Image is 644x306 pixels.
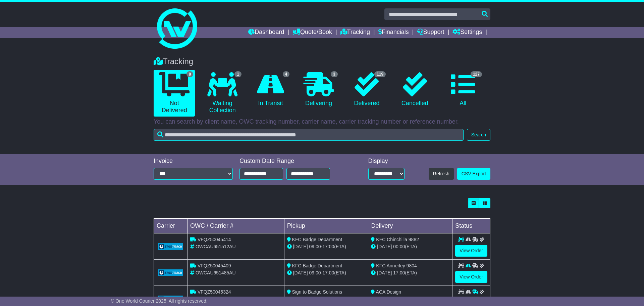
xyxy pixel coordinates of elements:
span: OWCAU651485AU [196,270,236,275]
a: Tracking [340,27,370,38]
img: GetCarrierServiceLogo [158,243,183,250]
a: 8 Not Delivered [154,70,195,117]
a: 4 In Transit [250,70,291,110]
div: - (ETA) [287,243,366,250]
img: GetCarrierServiceLogo [158,269,183,276]
span: 17:00 [393,270,405,275]
a: Cancelled [394,70,435,110]
div: - (ETA) [287,296,366,303]
span: 00:00 [393,244,405,249]
div: (ETA) [371,269,449,276]
a: View Order [455,245,487,257]
button: Refresh [429,168,454,180]
td: OWC / Carrier # [187,219,284,233]
span: KFC Chinchilla 9882 [376,237,419,242]
span: Sign to Badge Solutions [292,289,342,295]
span: [DATE] [293,270,308,275]
span: 8 [186,71,194,77]
td: Carrier [154,219,187,233]
td: Delivery [368,219,452,233]
div: (ETA) [371,296,449,303]
span: KFC Badge Department [292,263,342,268]
span: 17:00 [322,244,334,249]
div: Tracking [150,57,494,67]
span: 09:00 [309,270,321,275]
a: 1 Waiting Collection [202,70,243,117]
a: 119 Delivered [346,70,387,110]
a: CSV Export [457,168,490,180]
div: Display [368,158,405,165]
p: You can search by client name, OWC tracking number, carrier name, carrier tracking number or refe... [154,118,490,126]
td: Pickup [284,219,368,233]
span: 127 [471,71,482,77]
span: © One World Courier 2025. All rights reserved. [111,298,208,304]
span: ACA Design [376,289,401,295]
img: GetCarrierServiceLogo [158,296,183,302]
td: Status [452,219,490,233]
a: 3 Delivering [298,70,339,110]
span: [DATE] [293,244,308,249]
span: 3 [331,71,338,77]
span: OWCAU651512AU [196,244,236,249]
a: Quote/Book [292,27,332,38]
div: - (ETA) [287,269,366,276]
span: VFQZ50045414 [198,237,231,242]
a: Settings [452,27,482,38]
span: VFQZ50045324 [198,289,231,295]
span: VFQZ50045409 [198,263,231,268]
a: View Order [455,271,487,283]
a: Support [417,27,444,38]
span: 09:00 [309,244,321,249]
a: 127 All [442,70,484,110]
span: KFC Annerley 9804 [376,263,417,268]
span: 119 [374,71,386,77]
span: 1 [234,71,241,77]
div: Invoice [154,158,233,165]
span: [DATE] [377,270,392,275]
span: 4 [283,71,290,77]
span: KFC Badge Department [292,237,342,242]
a: Financials [378,27,409,38]
span: 17:00 [322,270,334,275]
div: Custom Date Range [239,158,347,165]
span: [DATE] [377,244,392,249]
a: Dashboard [248,27,284,38]
div: (ETA) [371,243,449,250]
button: Search [467,129,490,141]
